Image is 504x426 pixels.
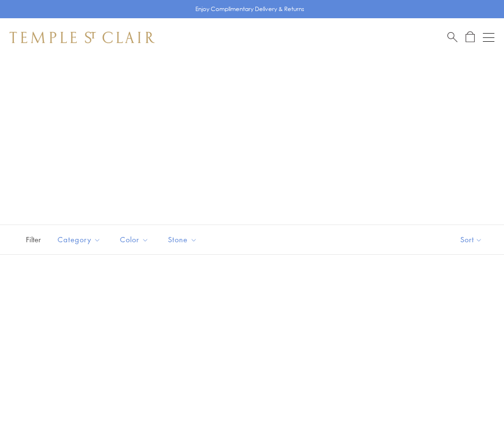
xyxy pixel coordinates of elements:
[113,229,156,250] button: Color
[447,31,457,43] a: Search
[163,234,204,246] span: Stone
[10,32,155,43] img: Temple St. Clair
[115,234,156,246] span: Color
[466,31,475,43] a: Open Shopping Bag
[161,229,204,250] button: Stone
[53,234,108,246] span: Category
[439,225,504,254] button: Show sort by
[195,4,304,14] p: Enjoy Complimentary Delivery & Returns
[50,229,108,250] button: Category
[483,32,494,43] button: Open navigation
